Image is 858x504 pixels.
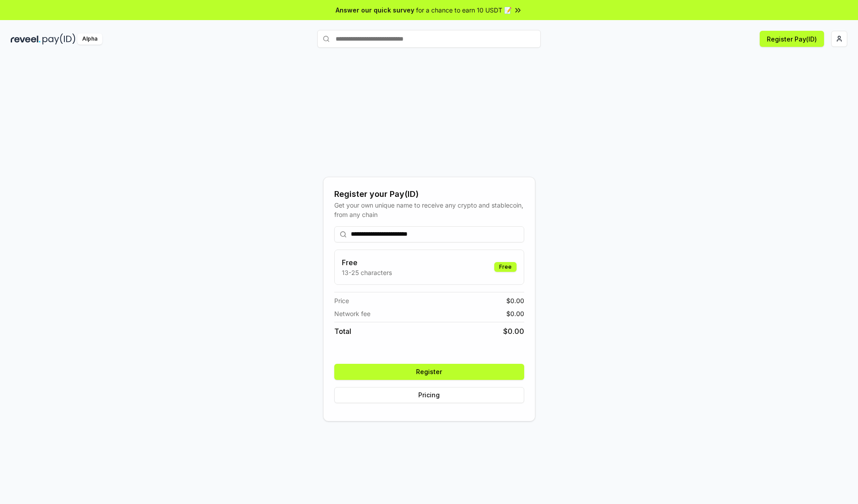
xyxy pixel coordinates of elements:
[11,33,41,45] img: reveel_dark
[334,326,351,337] span: Total
[334,309,370,318] span: Network fee
[760,31,824,47] button: Register Pay(ID)
[503,326,524,337] span: $ 0.00
[336,5,414,15] span: Answer our quick survey
[494,262,517,272] div: Free
[334,200,524,219] div: Get your own unique name to receive any crypto and stablecoin, from any chain
[334,188,524,200] div: Register your Pay(ID)
[334,364,524,380] button: Register
[334,296,349,305] span: Price
[342,268,392,277] p: 13-25 characters
[416,5,512,15] span: for a chance to earn 10 USDT 📝
[342,257,392,268] h3: Free
[77,33,102,45] div: Alpha
[42,33,76,45] img: pay_id
[506,309,524,318] span: $ 0.00
[506,296,524,305] span: $ 0.00
[334,387,524,403] button: Pricing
